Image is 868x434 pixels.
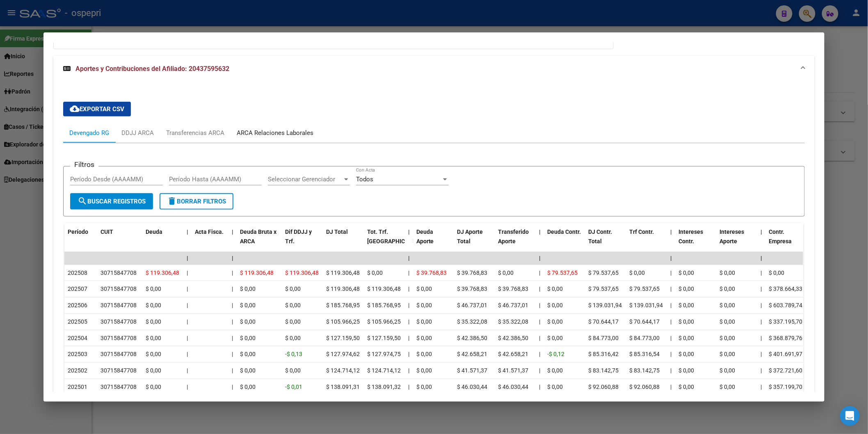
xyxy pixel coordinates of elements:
[630,318,660,325] span: $ 70.644,17
[240,335,256,341] span: $ 0,00
[240,302,256,308] span: $ 0,00
[671,270,672,276] span: |
[187,367,188,374] span: |
[240,351,256,357] span: $ 0,00
[285,318,301,325] span: $ 0,00
[544,223,585,259] datatable-header-cell: Deuda Contr.
[160,193,233,210] button: Borrar Filtros
[630,351,660,357] span: $ 85.316,54
[416,384,432,390] span: $ 0,00
[671,255,672,261] span: |
[671,228,672,235] span: |
[408,302,409,308] span: |
[840,406,860,426] div: Open Intercom Messenger
[495,223,536,259] datatable-header-cell: Transferido Aporte
[53,56,815,82] mat-expansion-panel-header: Aportes y Contribuciones del Afiliado: 20437595632
[285,351,302,357] span: -$ 0,13
[667,223,676,259] datatable-header-cell: |
[285,367,301,374] span: $ 0,00
[232,335,233,341] span: |
[146,286,161,292] span: $ 0,00
[78,198,146,205] span: Buscar Registros
[323,223,364,259] datatable-header-cell: DJ Total
[539,335,541,341] span: |
[240,228,276,244] span: Deuda Bruta x ARCA
[187,228,188,235] span: |
[146,335,161,341] span: $ 0,00
[769,318,803,325] span: $ 337.195,70
[326,302,360,308] span: $ 185.768,95
[671,318,672,325] span: |
[679,367,694,374] span: $ 0,00
[101,284,137,294] div: 30715847708
[769,286,803,292] span: $ 378.664,33
[237,223,282,259] datatable-header-cell: Deuda Bruta x ARCA
[326,318,360,325] span: $ 105.966,25
[187,335,188,341] span: |
[548,351,565,357] span: -$ 0,12
[64,223,97,259] datatable-header-cell: Período
[498,335,529,341] span: $ 42.386,50
[408,367,409,374] span: |
[326,286,360,292] span: $ 119.306,48
[146,367,161,374] span: $ 0,00
[232,367,233,374] span: |
[761,384,762,390] span: |
[671,302,672,308] span: |
[457,270,488,276] span: $ 39.768,83
[101,366,137,375] div: 30715847708
[237,128,313,137] div: ARCA Relaciones Laborales
[408,270,409,276] span: |
[539,318,541,325] span: |
[589,318,619,325] span: $ 70.644,17
[761,270,762,276] span: |
[416,318,432,325] span: $ 0,00
[585,223,626,259] datatable-header-cell: DJ Contr. Total
[285,270,319,276] span: $ 119.306,48
[457,367,488,374] span: $ 41.571,37
[761,335,762,341] span: |
[121,128,154,137] div: DDJJ ARCA
[671,335,672,341] span: |
[101,268,137,278] div: 30715847708
[68,228,88,235] span: Período
[769,384,803,390] span: $ 357.199,70
[589,302,622,308] span: $ 139.031,94
[769,367,803,374] span: $ 372.721,60
[539,351,541,357] span: |
[187,302,188,308] span: |
[413,223,454,259] datatable-header-cell: Deuda Aporte
[167,198,226,205] span: Borrar Filtros
[240,270,274,276] span: $ 119.306,48
[268,176,343,183] span: Seleccionar Gerenciador
[285,228,312,244] span: Dif DDJJ y Trf.
[146,228,162,235] span: Deuda
[679,302,694,308] span: $ 0,00
[761,318,762,325] span: |
[97,223,142,259] datatable-header-cell: CUIT
[367,270,383,276] span: $ 0,00
[416,302,432,308] span: $ 0,00
[498,384,529,390] span: $ 46.030,44
[367,384,401,390] span: $ 138.091,32
[416,286,432,292] span: $ 0,00
[408,255,410,261] span: |
[285,335,301,341] span: $ 0,00
[626,223,667,259] datatable-header-cell: Trf Contr.
[720,228,745,244] span: Intereses Aporte
[232,351,233,357] span: |
[146,351,161,357] span: $ 0,00
[769,228,792,244] span: Contr. Empresa
[720,318,736,325] span: $ 0,00
[539,286,541,292] span: |
[232,302,233,308] span: |
[769,302,803,308] span: $ 603.789,74
[498,270,514,276] span: $ 0,00
[539,367,541,374] span: |
[367,228,423,244] span: Tot. Trf. [GEOGRAPHIC_DATA]
[454,223,495,259] datatable-header-cell: DJ Aporte Total
[367,367,401,374] span: $ 124.714,12
[101,349,137,359] div: 30715847708
[679,286,694,292] span: $ 0,00
[167,196,177,206] mat-icon: delete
